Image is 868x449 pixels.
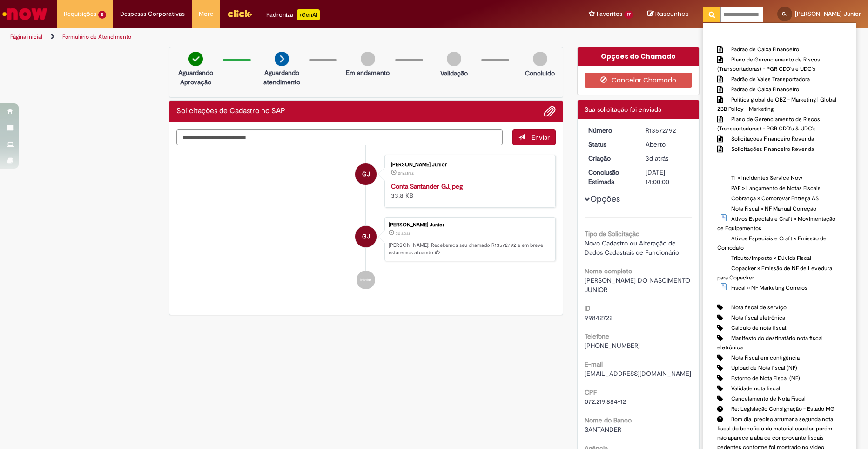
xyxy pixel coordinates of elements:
b: Nome completo [585,267,632,275]
span: GJ [362,163,370,185]
span: 2m atrás [398,170,414,176]
div: [PERSON_NAME] Junior [389,222,551,228]
a: Copacker » Emissão de NF de Levedura para Copacker [703,263,855,282]
span: Nota Fiscal em contigência [731,354,800,361]
div: Genivaldo Maia Do Nascimento Junior [355,226,377,247]
b: E-mail [585,360,603,368]
dt: Conclusão Estimada [581,168,639,186]
div: R13572792 [646,126,689,135]
div: Padroniza [266,9,320,20]
span: 8 [98,11,106,19]
span: 3d atrás [396,231,410,236]
span: Fiscal » NF Marketing Correios [731,284,807,292]
a: Cálculo de nota fiscal. [703,322,855,333]
button: Pesquisar [703,7,721,22]
span: Plano de Gerenciamento de Riscos (Transportadoras) - PGR CDD's e UDC's [717,56,820,73]
div: [DATE] 14:00:00 [646,168,689,186]
a: Rascunhos [647,10,689,19]
button: Enviar [512,129,556,145]
a: Solicitações Financeiro Revenda [703,133,855,143]
img: check-circle-green.png [188,52,203,66]
p: Aguardando Aprovação [173,68,218,87]
span: Rascunhos [655,9,689,18]
span: Nota Fiscal » NF Manual Correção [731,205,816,212]
a: Re: Legislação Consignação - Estado MG [703,403,855,414]
a: Nota fiscal eletrônica [703,312,855,322]
a: Solicitações Financeiro Revenda [703,143,855,154]
img: img-circle-grey.png [361,52,375,66]
span: Tributo/Imposto » Dúvida Fiscal [731,254,811,262]
p: Concluído [525,68,555,78]
a: Nota Fiscal » NF Manual Correção [703,203,855,213]
span: Solicitações Financeiro Revenda [731,135,814,143]
a: Manifesto do destinatário nota fiscal eletrônica [703,333,855,352]
a: Cobrança » Comprovar Entrega AS [703,193,855,203]
p: Em andamento [346,68,390,77]
a: Página inicial [10,33,42,41]
a: Validade nota fiscal [703,383,855,393]
a: Ativos Especiais e Craft » Emissão de Comodato [703,233,855,252]
span: Padrão de Vales Transportadora [731,75,810,83]
span: Favoritos [597,9,622,19]
p: [PERSON_NAME]! Recebemos seu chamado R13572792 e em breve estaremos atuando. [389,242,551,256]
b: CPF [585,388,597,396]
a: Conta Santander GJ.jpeg [391,182,463,190]
a: Cancelamento de Nota Fiscal [703,393,855,403]
span: Solicitações Financeiro Revenda [731,145,814,153]
span: Cobrança » Comprovar Entrega AS [731,195,819,202]
span: Copacker » Emissão de NF de Levedura para Copacker [717,265,832,281]
a: Upload de Nota fiscal (NF) [703,362,855,373]
span: Ativos Especiais e Craft » Emissão de Comodato [717,235,827,252]
span: Nota fiscal de serviço [731,304,787,311]
dt: Número [581,126,639,135]
span: GJ [362,225,370,248]
span: [PERSON_NAME] DO NASCIMENTO JUNIOR [585,276,692,294]
button: Adicionar anexos [544,105,556,117]
b: Catálogo [705,163,730,172]
a: Nota fiscal de serviço [703,302,855,312]
span: Requisições [64,9,96,19]
span: GJ [782,11,787,17]
ul: Histórico de tíquete [176,145,556,299]
time: 29/09/2025 14:21:13 [398,170,414,176]
div: [PERSON_NAME] Junior [391,162,546,168]
img: img-circle-grey.png [447,52,461,66]
b: Artigos [705,35,725,43]
span: 072.219.884-12 [585,397,626,406]
b: Nome do Banco [585,416,632,424]
span: 3d atrás [646,154,668,163]
span: Estorno de Nota Fiscal (NF) [731,374,800,382]
div: 33.8 KB [391,182,546,200]
a: Padrão de Caixa Financeiro [703,84,855,94]
img: click_logo_yellow_360x200.png [227,7,252,20]
span: Despesas Corporativas [120,9,185,19]
span: Upload de Nota fiscal (NF) [731,364,797,372]
b: Comunidade [705,293,742,301]
h2: Solicitações de Cadastro no SAP Histórico de tíquete [176,107,285,116]
span: TI » Incidentes Service Now [731,174,802,182]
dt: Criação [581,154,639,163]
b: Reportar problema [705,26,759,34]
span: SANTANDER [585,425,621,434]
span: 99842722 [585,313,612,322]
a: Tributo/Imposto » Dúvida Fiscal [703,252,855,263]
span: Política global de OBZ - Marketing | Global ZBB Policy - Marketing [717,96,836,113]
a: TI » Incidentes Service Now [703,172,855,183]
span: Enviar [532,133,550,142]
li: Genivaldo Maia Do Nascimento Junior [176,217,556,262]
div: 27/09/2025 10:27:53 [646,154,689,163]
p: Validação [440,68,468,78]
span: Validade nota fiscal [731,385,780,392]
textarea: Digite sua mensagem aqui... [176,129,503,145]
ul: Trilhas de página [7,28,572,46]
time: 27/09/2025 10:27:53 [396,231,410,236]
span: [PHONE_NUMBER] [585,341,640,350]
span: Re: Legislação Consignação - Estado MG [731,405,834,413]
span: Manifesto do destinatário nota fiscal eletrônica [717,334,823,351]
a: PAF » Lançamento de Notas Fiscais [703,183,855,193]
a: Nota Fiscal em contigência [703,352,855,362]
a: Plano de Gerenciamento de Riscos (Transportadoras) - PGR CDD's & UDC's [703,114,855,133]
span: Cancelamento de Nota Fiscal [731,395,806,402]
span: Padrão de Caixa Financeiro [731,86,799,93]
